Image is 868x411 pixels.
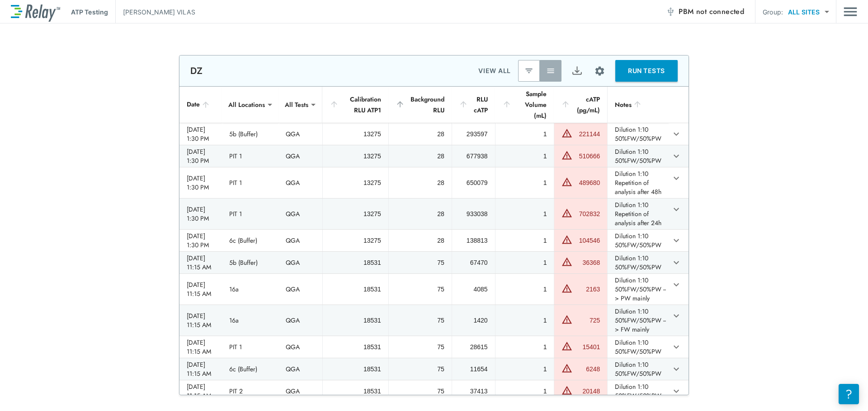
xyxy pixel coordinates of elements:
div: 104546 [575,236,600,245]
td: QGA [278,274,322,305]
img: Warning [561,314,572,325]
div: 650079 [459,178,488,187]
button: expand row [669,277,684,292]
span: PBM [679,5,744,18]
td: QGA [278,305,322,336]
button: Site setup [588,59,612,83]
button: expand row [669,339,684,355]
div: RLU cATP [459,94,488,115]
div: 18531 [330,285,381,294]
td: QGA [278,145,322,167]
div: 221144 [575,129,600,139]
button: expand row [669,233,684,248]
p: Group: [763,7,783,17]
div: 725 [575,316,600,325]
div: All Locations [222,96,271,114]
img: Warning [561,341,572,351]
div: 13275 [330,209,381,218]
div: 11654 [459,365,488,374]
div: 702832 [575,209,600,218]
td: Dilution 1:10 50%FW/50%PW [607,380,669,402]
td: 6c (Buffer) [222,358,278,380]
td: 6c (Buffer) [222,230,278,251]
div: 1 [503,258,547,267]
img: Warning [561,283,572,294]
img: LuminUltra Relay [11,2,60,22]
div: 75 [396,387,444,396]
td: QGA [278,123,322,145]
p: DZ [190,65,203,76]
td: QGA [278,336,322,358]
td: Dilution 1:10 50%FW/50%PW [607,358,669,380]
div: Background RLU [396,94,444,115]
td: Dilution 1:10 50%FW/50%PW --> PW mainly [607,274,669,305]
span: not connected [696,6,744,17]
td: Dilution 1:10 50%FW/50%PW [607,123,669,145]
td: QGA [278,358,322,380]
button: Main menu [844,3,857,20]
td: QGA [278,252,322,273]
div: 1 [503,152,547,161]
img: Warning [561,150,572,161]
td: PIT 1 [222,199,278,229]
div: 6248 [575,365,600,374]
button: expand row [669,308,684,323]
div: 489680 [575,178,600,187]
button: expand row [669,202,684,217]
p: ATP Testing [71,7,108,17]
button: expand row [669,361,684,377]
div: 18531 [330,316,381,325]
div: 18531 [330,387,381,396]
div: 18531 [330,342,381,351]
button: RUN TESTS [615,60,678,82]
button: expand row [669,148,684,164]
div: 1 [503,236,547,245]
div: [DATE] 11:15 AM [187,338,215,356]
div: 28 [396,178,444,187]
img: Warning [561,176,572,187]
div: 28 [396,209,444,218]
div: [DATE] 11:15 AM [187,311,215,329]
td: 16a [222,305,278,336]
div: 13275 [330,178,381,187]
div: [DATE] 1:30 PM [187,147,215,165]
img: Warning [561,128,572,139]
button: expand row [669,383,684,399]
div: 1 [503,387,547,396]
div: 37413 [459,387,488,396]
div: [DATE] 1:30 PM [187,231,215,249]
div: All Tests [278,96,315,114]
button: expand row [669,255,684,270]
div: [DATE] 11:15 AM [187,280,215,298]
div: Sample Volume (mL) [502,88,547,121]
div: 4085 [459,285,488,294]
td: Dilution 1:10 50%FW/50%PW [607,252,669,273]
th: Date [179,87,222,123]
td: PIT 1 [222,145,278,167]
p: [PERSON_NAME] VILAS [123,7,195,17]
div: 28615 [459,342,488,351]
div: 20148 [575,387,600,396]
div: 510666 [575,152,600,161]
div: 28 [396,129,444,139]
div: 1 [503,285,547,294]
div: 1 [503,316,547,325]
div: 1 [503,178,547,187]
div: 15401 [575,342,600,351]
td: QGA [278,230,322,251]
div: 18531 [330,258,381,267]
div: 1 [503,342,547,351]
div: 75 [396,316,444,325]
div: Calibration RLU ATP1 [330,94,381,115]
img: Settings Icon [594,65,605,77]
div: [DATE] 1:30 PM [187,174,215,192]
td: PIT 2 [222,380,278,402]
div: Notes [615,99,661,110]
td: Dilution 1:10 50%FW/50%PW [607,230,669,251]
iframe: Resource center [839,384,859,404]
img: Offline Icon [666,7,675,16]
div: 18531 [330,365,381,374]
div: 1 [503,209,547,218]
div: 67470 [459,258,488,267]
